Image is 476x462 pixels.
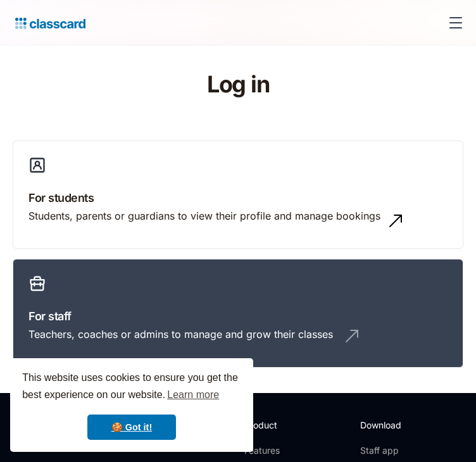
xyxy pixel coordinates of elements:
a: For studentsStudents, parents or guardians to view their profile and manage bookings [13,140,463,249]
span: This website uses cookies to ensure you get the best experience on our website. [22,370,241,404]
a: dismiss cookie message [87,415,176,440]
div: cookieconsent [10,358,253,452]
div: Teachers, coaches or admins to manage and grow their classes [28,327,333,341]
h3: For staff [28,308,448,325]
a: Features [244,444,312,457]
div: Students, parents or guardians to view their profile and manage bookings [28,209,380,223]
a: home [10,14,85,32]
a: Staff app [360,444,412,457]
h1: Log in [13,71,463,97]
h3: For students [28,189,448,206]
h2: Product [244,418,312,432]
a: For staffTeachers, coaches or admins to manage and grow their classes [13,259,463,367]
h2: Download [360,418,412,432]
a: learn more about cookies [165,385,221,404]
div: menu [441,8,466,38]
